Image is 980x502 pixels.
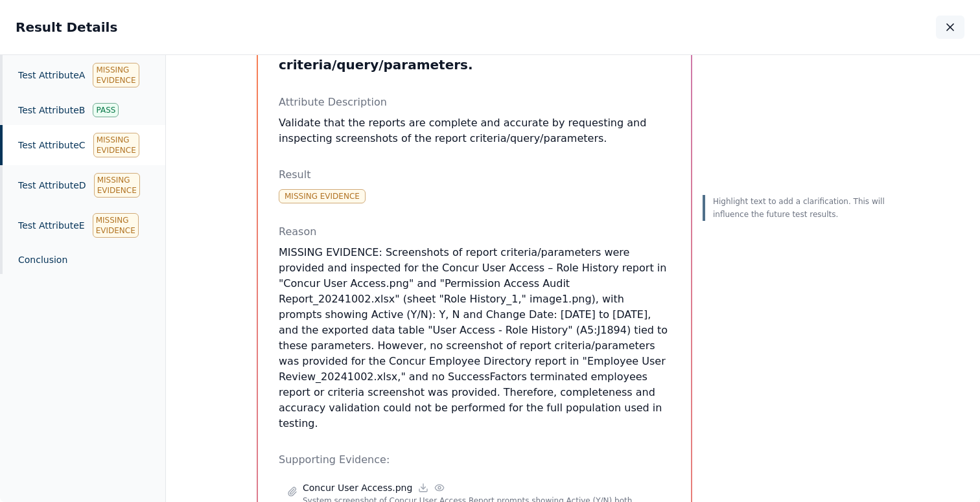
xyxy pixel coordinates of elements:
div: Missing Evidence [93,133,139,157]
div: Missing Evidence [279,189,366,203]
div: Missing Evidence [93,213,139,238]
p: MISSING EVIDENCE: Screenshots of report criteria/parameters were provided and inspected for the C... [279,245,670,431]
div: Missing Evidence [94,173,140,198]
p: Supporting Evidence: [279,452,670,468]
h2: Result Details [16,18,117,36]
p: Highlight text to add a clarification. This will influence the future test results. [713,195,889,221]
p: Validate that the reports are complete and accurate by requesting and inspecting screenshots of t... [279,115,670,146]
p: Result [279,167,670,183]
div: Pass [93,103,119,117]
a: Download file [417,482,429,494]
p: Reason [279,224,670,240]
p: Attribute Description [279,95,670,110]
div: Missing Evidence [93,63,139,87]
p: Concur User Access.png [303,481,412,494]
